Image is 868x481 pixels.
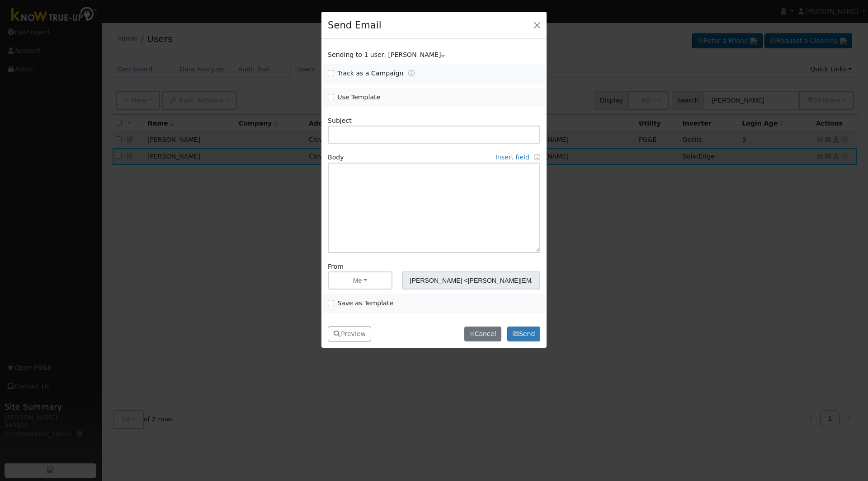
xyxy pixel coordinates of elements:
label: From [328,262,344,271]
button: Send [507,327,540,342]
button: Cancel [464,327,501,342]
a: Fields [534,154,540,161]
button: Preview [328,327,371,342]
a: Insert field [495,154,529,161]
label: Track as a Campaign [337,69,403,78]
input: Save as Template [328,300,334,306]
input: Use Template [328,94,334,100]
input: Track as a Campaign [328,70,334,76]
label: Body [328,153,344,162]
label: Use Template [337,93,380,102]
label: Save as Template [337,299,393,308]
div: Show users [323,50,545,60]
button: Me [328,271,392,290]
label: Subject [328,116,352,126]
h4: Send Email [328,18,381,33]
a: Tracking Campaigns [408,70,415,77]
